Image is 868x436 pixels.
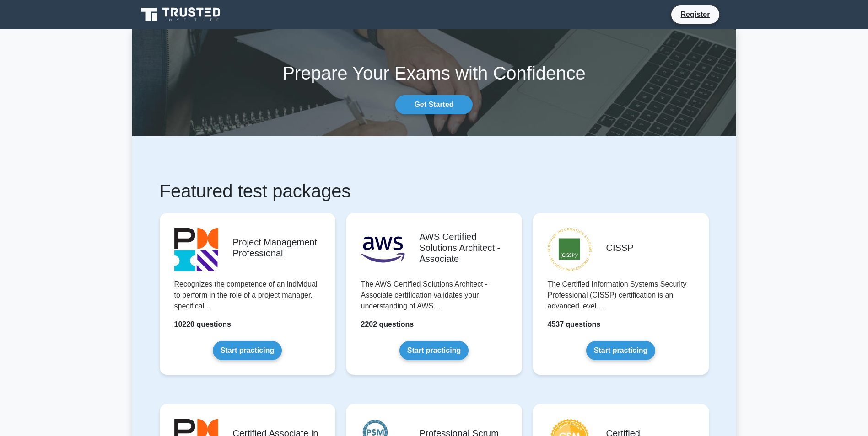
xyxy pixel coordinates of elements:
[586,341,655,360] a: Start practicing
[395,95,472,114] a: Get Started
[213,341,282,360] a: Start practicing
[132,62,736,84] h1: Prepare Your Exams with Confidence
[399,341,469,360] a: Start practicing
[675,9,715,20] a: Register
[160,180,709,202] h1: Featured test packages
